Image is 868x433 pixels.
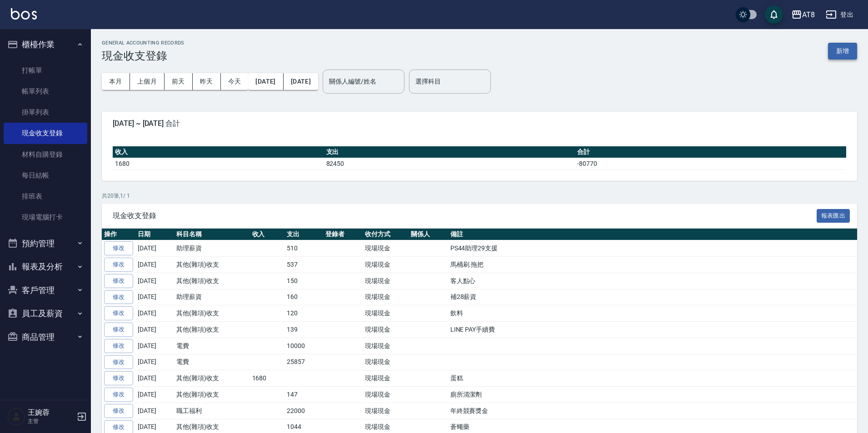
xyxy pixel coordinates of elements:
td: [DATE] [135,387,174,403]
td: 廁所清潔劑 [448,387,857,403]
td: 139 [284,322,323,338]
th: 登錄者 [323,229,363,240]
a: 修改 [104,290,133,304]
button: 客戶管理 [4,279,87,302]
button: save [765,5,783,24]
span: [DATE] ~ [DATE] 合計 [113,119,846,128]
td: [DATE] [135,273,174,289]
td: [DATE] [135,403,174,419]
button: [DATE] [248,73,283,90]
button: 報表及分析 [4,255,87,279]
img: Logo [11,8,37,20]
button: 預約管理 [4,232,87,255]
td: [DATE] [135,370,174,387]
button: 商品管理 [4,325,87,349]
td: 現場現金 [363,257,409,273]
td: 120 [284,305,323,322]
td: 現場現金 [363,338,409,354]
th: 收入 [113,146,324,158]
a: 修改 [104,323,133,337]
td: 現場現金 [363,387,409,403]
button: 登出 [822,6,857,23]
td: 補28薪資 [448,289,857,305]
a: 每日結帳 [4,165,87,186]
td: [DATE] [135,354,174,370]
a: 新增 [828,46,857,55]
td: 其他(雜項)收支 [174,322,250,338]
td: 現場現金 [363,354,409,370]
button: [DATE] [284,73,318,90]
a: 修改 [104,404,133,418]
a: 帳單列表 [4,81,87,102]
th: 關係人 [409,229,448,240]
td: 現場現金 [363,240,409,257]
th: 收入 [250,229,285,240]
a: 修改 [104,371,133,385]
button: 報表匯出 [817,209,850,223]
td: 510 [284,240,323,257]
th: 支出 [324,146,575,158]
td: 現場現金 [363,370,409,387]
button: AT8 [788,5,818,24]
button: 上個月 [130,73,165,90]
td: PS44助理29支援 [448,240,857,257]
a: 現場電腦打卡 [4,207,87,228]
a: 修改 [104,241,133,255]
a: 修改 [104,258,133,272]
button: 今天 [221,73,249,90]
a: 修改 [104,306,133,320]
th: 科目名稱 [174,229,250,240]
td: [DATE] [135,240,174,257]
td: LINE PAY手續費 [448,322,857,338]
button: 櫃檯作業 [4,33,87,56]
td: [DATE] [135,338,174,354]
td: [DATE] [135,257,174,273]
th: 支出 [284,229,323,240]
img: Person [7,408,25,426]
a: 現金收支登錄 [4,123,87,144]
td: -80770 [575,158,846,169]
a: 打帳單 [4,60,87,81]
td: 現場現金 [363,403,409,419]
a: 報表匯出 [817,211,850,219]
td: 160 [284,289,323,305]
td: 電費 [174,354,250,370]
span: 現金收支登錄 [113,211,817,220]
td: [DATE] [135,305,174,322]
td: 年終競賽獎金 [448,403,857,419]
td: 馬桶刷.拖把 [448,257,857,273]
td: 其他(雜項)收支 [174,273,250,289]
a: 修改 [104,355,133,369]
td: 25857 [284,354,323,370]
h2: GENERAL ACCOUNTING RECORDS [102,40,185,46]
p: 共 20 筆, 1 / 1 [102,192,857,200]
td: 現場現金 [363,322,409,338]
th: 日期 [135,229,174,240]
th: 操作 [102,229,135,240]
td: 147 [284,387,323,403]
td: 其他(雜項)收支 [174,387,250,403]
td: 22000 [284,403,323,419]
td: [DATE] [135,289,174,305]
button: 新增 [828,43,857,60]
td: 客人點心 [448,273,857,289]
td: 助理薪資 [174,240,250,257]
td: 現場現金 [363,305,409,322]
th: 合計 [575,146,846,158]
th: 收付方式 [363,229,409,240]
button: 昨天 [193,73,221,90]
a: 材料自購登錄 [4,144,87,165]
td: 150 [284,273,323,289]
td: 其他(雜項)收支 [174,257,250,273]
td: 飲料 [448,305,857,322]
td: 其他(雜項)收支 [174,305,250,322]
h3: 現金收支登錄 [102,50,185,62]
p: 主管 [28,417,74,425]
td: 其他(雜項)收支 [174,370,250,387]
button: 員工及薪資 [4,302,87,325]
td: 助理薪資 [174,289,250,305]
td: 職工福利 [174,403,250,419]
td: 電費 [174,338,250,354]
td: 1680 [113,158,324,169]
td: 82450 [324,158,575,169]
